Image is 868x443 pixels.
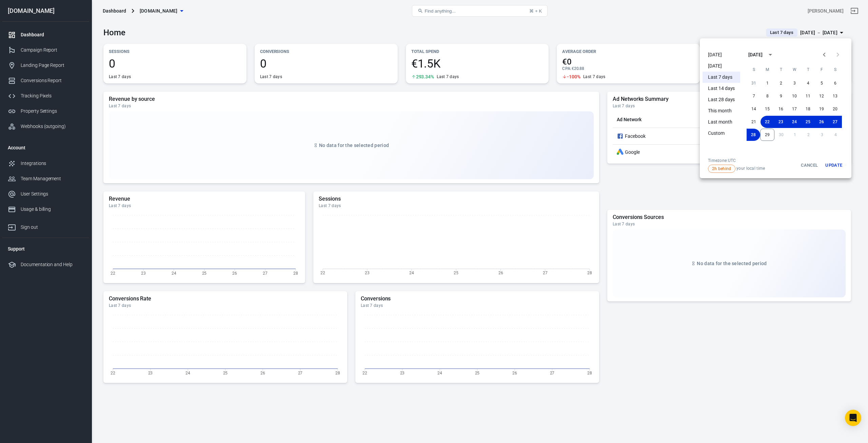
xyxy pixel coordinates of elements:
[703,128,740,139] li: Custom
[788,103,801,115] button: 17
[747,129,760,141] button: 28
[788,77,801,89] button: 3
[788,63,801,76] span: Wednesday
[815,63,828,76] span: Friday
[748,51,763,58] div: [DATE]
[747,103,761,115] button: 14
[708,158,765,163] div: Timezone: UTC
[823,158,845,173] button: Update
[710,166,734,172] span: 2h behind
[815,116,828,128] button: 26
[761,63,773,76] span: Monday
[747,90,761,102] button: 7
[748,63,760,76] span: Sunday
[747,77,761,89] button: 31
[829,63,841,76] span: Saturday
[798,158,820,173] button: Cancel
[801,103,815,115] button: 18
[703,105,740,116] li: This month
[703,83,740,94] li: Last 14 days
[765,49,776,60] button: calendar view is open, switch to year view
[703,72,740,83] li: Last 7 days
[828,103,842,115] button: 20
[703,94,740,105] li: Last 28 days
[708,165,765,173] span: your local time
[828,90,842,102] button: 13
[801,116,815,128] button: 25
[774,90,788,102] button: 9
[703,60,740,72] li: [DATE]
[774,103,788,115] button: 16
[815,77,828,89] button: 5
[761,103,774,115] button: 15
[828,116,842,128] button: 27
[788,116,801,128] button: 24
[817,48,831,61] button: Previous month
[761,90,774,102] button: 8
[760,129,774,141] button: 29
[845,410,861,426] div: Open Intercom Messenger
[761,116,774,128] button: 22
[775,63,787,76] span: Tuesday
[761,77,774,89] button: 1
[703,49,740,60] li: [DATE]
[801,77,815,89] button: 4
[815,90,828,102] button: 12
[828,77,842,89] button: 6
[788,90,801,102] button: 10
[703,116,740,128] li: Last month
[774,77,788,89] button: 2
[802,63,814,76] span: Thursday
[801,90,815,102] button: 11
[815,103,828,115] button: 19
[747,116,761,128] button: 21
[774,116,788,128] button: 23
